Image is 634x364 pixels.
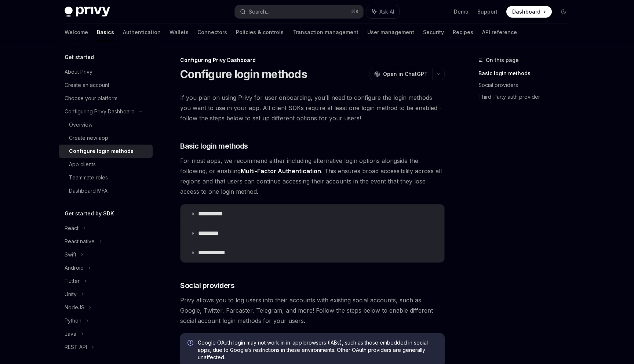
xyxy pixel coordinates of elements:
[123,23,161,41] a: Authentication
[69,173,108,182] div: Teammate roles
[478,68,575,79] a: Basic login methods
[65,7,110,17] img: dark logo
[65,250,76,259] div: Swift
[65,53,94,62] h5: Get started
[292,23,358,41] a: Transaction management
[558,6,569,18] button: Toggle dark mode
[59,79,153,92] a: Create an account
[241,167,321,175] a: Multi-Factor Authentication
[187,340,195,347] svg: Info
[59,118,153,131] a: Overview
[180,57,445,64] div: Configuring Privy Dashboard
[65,316,81,325] div: Python
[180,280,234,291] span: Social providers
[59,92,153,105] a: Choose your platform
[197,23,227,41] a: Connectors
[69,160,96,169] div: App clients
[477,8,498,15] a: Support
[65,224,79,233] div: React
[506,6,552,18] a: Dashboard
[235,5,363,18] button: Search...⌘K
[65,237,95,246] div: React native
[65,94,117,103] div: Choose your platform
[65,209,114,218] h5: Get started by SDK
[454,8,469,15] a: Demo
[59,184,153,197] a: Dashboard MFA
[97,23,114,41] a: Basics
[65,277,80,285] div: Flutter
[69,147,134,156] div: Configure login methods
[65,107,135,116] div: Configuring Privy Dashboard
[170,23,189,41] a: Wallets
[379,8,394,15] span: Ask AI
[198,339,437,361] span: Google OAuth login may not work in in-app browsers (IABs), such as those embedded in social apps,...
[59,131,153,145] a: Create new app
[59,171,153,184] a: Teammate roles
[482,23,517,41] a: API reference
[180,141,248,151] span: Basic login methods
[486,56,519,65] span: On this page
[180,68,307,81] h1: Configure login methods
[367,23,414,41] a: User management
[69,134,108,142] div: Create new app
[367,5,399,18] button: Ask AI
[478,91,575,103] a: Third-Party auth provider
[180,295,445,326] span: Privy allows you to log users into their accounts with existing social accounts, such as Google, ...
[69,120,92,129] div: Overview
[59,65,153,79] a: About Privy
[65,303,84,312] div: NodeJS
[180,156,445,197] span: For most apps, we recommend either including alternative login options alongside the following, o...
[249,7,269,16] div: Search...
[59,145,153,158] a: Configure login methods
[65,68,92,76] div: About Privy
[453,23,473,41] a: Recipes
[236,23,284,41] a: Policies & controls
[369,68,432,80] button: Open in ChatGPT
[65,290,77,299] div: Unity
[423,23,444,41] a: Security
[180,92,445,123] span: If you plan on using Privy for user onboarding, you’ll need to configure the login methods you wa...
[351,9,359,15] span: ⌘ K
[512,8,540,15] span: Dashboard
[59,158,153,171] a: App clients
[65,330,76,338] div: Java
[65,343,87,352] div: REST API
[65,23,88,41] a: Welcome
[65,263,84,272] div: Android
[478,79,575,91] a: Social providers
[69,186,108,195] div: Dashboard MFA
[383,70,428,78] span: Open in ChatGPT
[65,81,109,90] div: Create an account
